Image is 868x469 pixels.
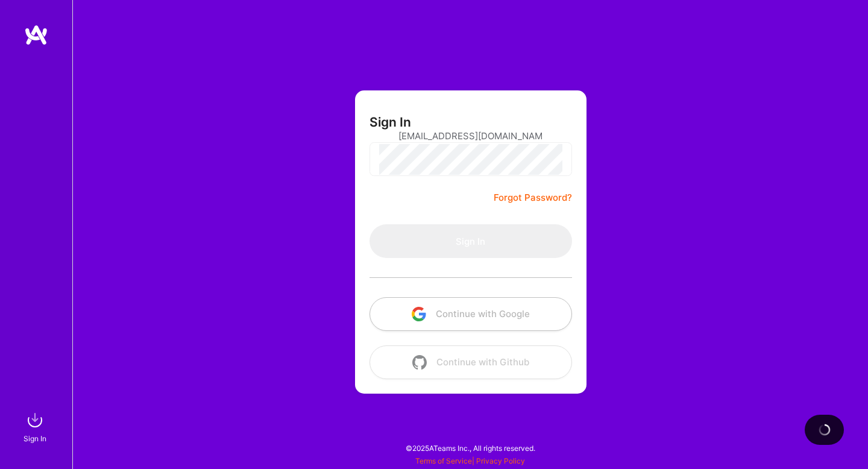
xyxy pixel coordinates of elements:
[398,121,543,151] input: Email...
[370,297,572,331] button: Continue with Google
[370,345,572,379] button: Continue with Github
[412,355,427,370] img: icon
[412,307,426,321] img: icon
[23,408,47,432] img: sign in
[476,456,525,465] a: Privacy Policy
[818,423,831,436] img: loading
[25,408,47,445] a: sign inSign In
[24,432,46,445] div: Sign In
[415,456,525,465] span: |
[370,224,572,258] button: Sign In
[494,190,572,205] a: Forgot Password?
[72,433,868,463] div: © 2025 ATeams Inc., All rights reserved.
[24,24,48,46] img: logo
[415,456,472,465] a: Terms of Service
[370,115,411,130] h3: Sign In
